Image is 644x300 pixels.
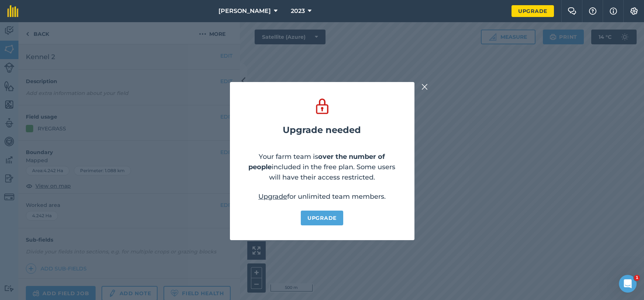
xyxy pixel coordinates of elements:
[634,275,640,281] span: 1
[512,5,554,17] a: Upgrade
[588,7,597,15] img: A question mark icon
[258,192,287,201] a: Upgrade
[610,7,617,16] img: svg+xml;base64,PHN2ZyB4bWxucz0iaHR0cDovL3d3dy53My5vcmcvMjAwMC9zdmciIHdpZHRoPSIxNyIgaGVpZ2h0PSIxNy...
[258,191,386,202] p: for unlimited team members.
[218,7,271,16] span: [PERSON_NAME]
[421,82,428,91] img: svg+xml;base64,PHN2ZyB4bWxucz0iaHR0cDovL3d3dy53My5vcmcvMjAwMC9zdmciIHdpZHRoPSIyMiIgaGVpZ2h0PSIzMC...
[7,5,18,17] img: fieldmargin Logo
[249,153,385,171] strong: over the number of people
[283,125,361,135] h2: Upgrade needed
[619,275,637,293] iframe: Intercom live chat
[630,7,638,15] img: A cog icon
[291,7,305,16] span: 2023
[301,211,343,225] a: Upgrade
[568,7,576,15] img: Two speech bubbles overlapping with the left bubble in the forefront
[245,151,400,183] p: Your farm team is included in the free plan. Some users will have their access restricted.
